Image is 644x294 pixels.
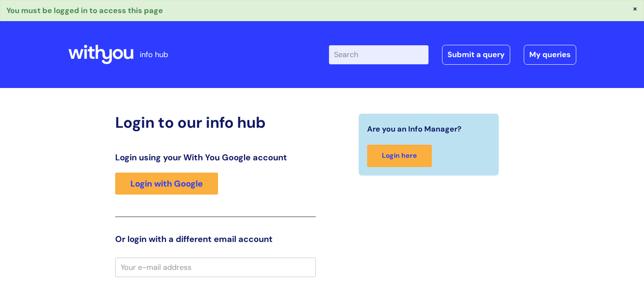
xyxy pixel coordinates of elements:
[367,122,462,136] span: Are you an Info Manager?
[329,45,428,64] input: Search
[524,45,576,64] a: My queries
[115,173,218,195] a: Login with Google
[115,113,316,132] h2: Login to our info hub
[115,234,316,244] h3: Or login with a different email account
[367,145,432,167] a: Login here
[115,258,316,277] input: Your e-mail address
[140,48,168,61] p: info hub
[442,45,510,64] a: Submit a query
[115,152,316,162] h3: Login using your With You Google account
[633,5,638,12] button: ×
